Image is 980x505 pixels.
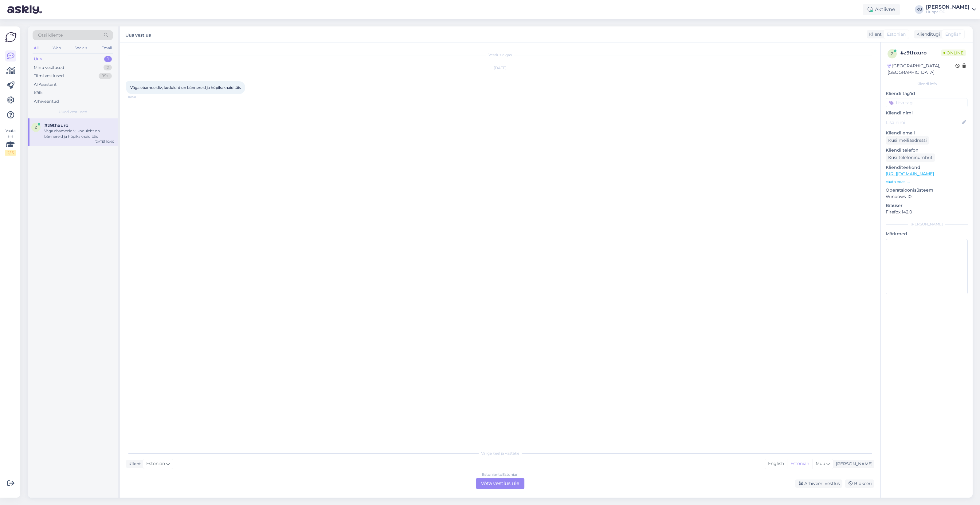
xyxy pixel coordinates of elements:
[5,31,17,43] img: Askly Logo
[886,221,968,227] div: [PERSON_NAME]
[941,50,966,56] span: Online
[886,164,968,171] p: Klienditeekond
[863,4,900,15] div: Aktiivne
[126,52,874,58] div: Vestlus algas
[128,94,151,99] span: 10:40
[146,460,165,467] span: Estonian
[900,49,941,57] div: # z9thxuro
[126,461,141,467] div: Klient
[945,31,961,38] span: English
[482,472,519,477] div: Estonian to Estonian
[886,147,968,153] p: Kliendi telefon
[886,202,968,209] p: Brauser
[886,98,968,107] input: Lisa tag
[34,90,43,96] div: Kõik
[845,479,874,488] div: Blokeeri
[125,30,151,38] label: Uus vestlus
[95,139,114,144] div: [DATE] 10:40
[886,209,968,215] p: Firefox 142.0
[887,31,906,38] span: Estonian
[33,44,40,52] div: All
[891,51,893,56] span: z
[34,56,42,62] div: Uus
[126,65,874,71] div: [DATE]
[886,231,968,237] p: Märkmed
[886,81,968,87] div: Kliendi info
[926,10,970,14] div: Huppa OÜ
[5,150,16,156] div: 2 / 3
[886,136,929,145] div: Küsi meiliaadressi
[816,461,825,466] span: Muu
[915,5,923,14] div: KU
[886,171,934,177] a: [URL][DOMAIN_NAME]
[765,459,787,468] div: English
[476,478,524,489] div: Võta vestlus üle
[51,44,62,52] div: Web
[73,44,88,52] div: Socials
[100,44,113,52] div: Email
[886,90,968,97] p: Kliendi tag'id
[886,187,968,193] p: Operatsioonisüsteem
[34,73,64,79] div: Tiimi vestlused
[867,31,882,38] div: Klient
[34,82,57,88] div: AI Assistent
[795,479,842,488] div: Arhiveeri vestlus
[99,73,112,79] div: 99+
[926,5,970,10] div: [PERSON_NAME]
[886,179,968,185] p: Vaata edasi ...
[35,125,37,129] span: z
[787,459,812,468] div: Estonian
[886,110,968,116] p: Kliendi nimi
[914,31,940,38] div: Klienditugi
[104,65,112,71] div: 2
[44,123,69,128] span: #z9thxuro
[34,98,59,105] div: Arhiveeritud
[130,85,241,90] span: Väga ebameeldiv, koduleht on bännereid ja hüpikaknaid täis
[886,193,968,200] p: Windows 10
[5,128,16,156] div: Vaata siia
[833,461,872,467] div: [PERSON_NAME]
[926,5,976,14] a: [PERSON_NAME]Huppa OÜ
[886,153,935,162] div: Küsi telefoninumbrit
[34,65,64,71] div: Minu vestlused
[104,56,112,62] div: 1
[886,130,968,136] p: Kliendi email
[38,32,63,38] span: Otsi kliente
[888,63,955,76] div: [GEOGRAPHIC_DATA], [GEOGRAPHIC_DATA]
[126,451,874,456] div: Valige keel ja vastake
[886,119,961,126] input: Lisa nimi
[59,109,87,115] span: Uued vestlused
[44,128,114,139] div: Väga ebameeldiv, koduleht on bännereid ja hüpikaknaid täis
